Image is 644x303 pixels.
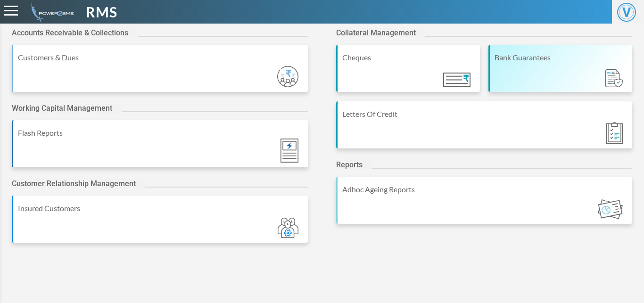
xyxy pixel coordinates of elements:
[336,177,632,233] a: Adhoc Ageing Reports Module_ic
[27,2,74,22] img: admin
[342,108,627,120] div: Letters Of Credit
[336,160,372,169] h2: Reports
[342,184,627,195] div: Adhoc Ageing Reports
[598,199,623,219] img: Module_ic
[18,127,303,139] div: Flash Reports
[606,122,623,144] img: Module_ic
[86,1,117,23] span: RMS
[281,139,298,163] img: Module_ic
[336,45,480,101] a: Cheques Module_ic
[12,104,122,113] h2: Working Capital Management
[12,179,145,188] h2: Customer Relationship Management
[278,218,298,238] img: Module_ic
[342,52,475,63] div: Cheques
[12,45,308,101] a: Customers & Dues Module_ic
[488,45,632,101] a: Bank Guarantees Module_ic
[12,196,308,252] a: Insured Customers Module_ic
[336,28,425,37] h2: Collateral Management
[18,203,303,214] div: Insured Customers
[443,73,471,87] img: Module_ic
[12,28,138,37] h2: Accounts Receivable & Collections
[12,120,308,177] a: Flash Reports Module_ic
[605,69,623,88] img: Module_ic
[617,3,636,22] span: V
[336,101,632,158] a: Letters Of Credit Module_ic
[18,52,303,63] div: Customers & Dues
[277,66,298,87] img: Module_ic
[495,52,627,63] div: Bank Guarantees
